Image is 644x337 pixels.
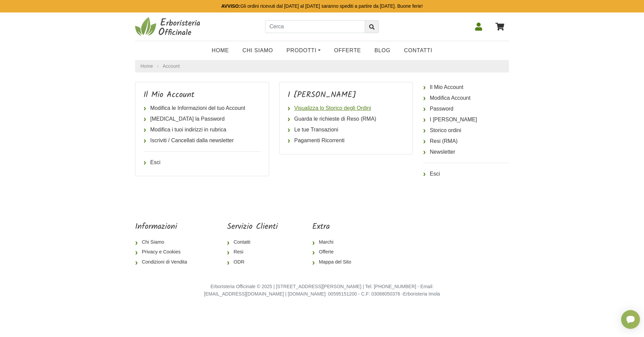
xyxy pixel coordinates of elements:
[423,168,509,179] a: Esci
[236,44,280,57] a: Chi Siamo
[391,222,509,246] iframe: fb:page Facebook Social Plugin
[288,103,405,114] a: Visualizza lo Storico degli Ordini
[143,157,261,168] a: Esci
[312,222,357,232] h5: Extra
[143,90,261,100] h4: Il Mio Account
[288,135,405,146] a: Pagamenti Ricorrenti
[265,20,365,33] input: Cerca
[221,3,423,10] p: Gli ordini ricevuti dal [DATE] al [DATE] saranno spediti a partire da [DATE]. Buone ferie!
[423,82,509,93] a: Il Mio Account
[227,237,278,247] a: Contatti
[135,222,192,232] h5: Informazioni
[423,93,509,103] a: Modifica Account
[135,17,202,37] img: Erboristeria Officinale
[204,284,440,297] small: Erboristeria Officinale © 2025 | [STREET_ADDRESS][PERSON_NAME] | Tel: [PHONE_NUMBER] - Email: [EM...
[423,103,509,114] a: Password
[397,44,439,57] a: Contatti
[312,247,357,257] a: Offerte
[135,257,192,267] a: Condizioni di Vendita
[327,44,368,57] a: OFFERTE
[312,237,357,247] a: Marchi
[143,135,261,146] a: Iscriviti / Cancellati dalla newsletter
[621,310,640,329] iframe: Smartsupp widget button
[280,44,327,57] a: Prodotti
[288,114,405,124] a: Guarda le richieste di Reso (RMA)
[227,247,278,257] a: Resi
[143,114,261,124] a: [MEDICAL_DATA] la Password
[135,60,509,72] nav: breadcrumb
[288,124,405,135] a: Le tue Transazioni
[140,63,153,70] a: Home
[227,257,278,267] a: ODR
[135,247,192,257] a: Privacy e Cookies
[221,3,240,9] b: AVVISO:
[143,124,261,135] a: Modifica i tuoi indirizzi in rubrica
[423,114,509,125] a: I [PERSON_NAME]
[163,63,180,69] a: Account
[135,237,192,247] a: Chi Siamo
[423,136,509,147] a: Resi (RMA)
[368,44,397,57] a: Blog
[288,90,405,100] h4: I [PERSON_NAME]
[423,147,509,157] a: Newsletter
[403,291,440,297] a: Erboristeria Imola
[227,222,278,232] h5: Servizio Clienti
[143,103,261,114] a: Modifica le Informazioni del tuo Account
[312,257,357,267] a: Mappa del Sito
[423,125,509,136] a: Storico ordini
[205,44,236,57] a: Home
